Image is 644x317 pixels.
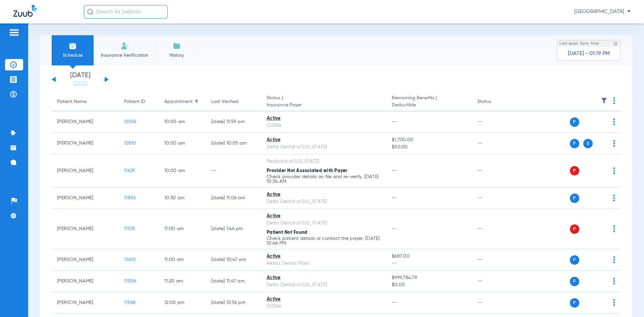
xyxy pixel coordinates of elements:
img: hamburger-icon [9,29,19,37]
td: [PERSON_NAME] [52,209,119,249]
span: 11925 [124,226,135,231]
span: Deductible [392,102,466,109]
div: Active [267,213,381,220]
div: Appointment [164,98,193,105]
td: 11:20 AM [159,271,206,292]
span: 12810 [124,141,136,146]
div: Last Verified [211,98,238,105]
img: group-dot-blue.svg [613,225,615,232]
td: 11:00 AM [159,249,206,271]
td: -- [472,154,517,188]
td: -- [472,188,517,209]
img: group-dot-blue.svg [613,195,615,201]
span: $1,700.00 [392,137,466,144]
span: Provider Not Associated with Payer [267,168,347,173]
img: group-dot-blue.svg [613,97,615,104]
th: Status [472,93,517,111]
td: 10:00 AM [159,154,206,188]
span: Last Appt. Sync Time: [559,40,600,47]
div: Active [267,296,381,303]
td: [DATE] 11:59 AM [206,111,261,133]
td: -- [472,271,517,292]
div: Aetna Dental Plans [267,260,381,267]
span: History [161,52,193,59]
div: CIGNA [267,122,381,129]
div: Patient Name [57,98,87,105]
div: Patient ID [124,98,154,105]
span: -- [392,196,397,200]
td: 10:00 AM [159,133,206,154]
img: Zuub Logo [13,5,37,17]
img: group-dot-blue.svg [613,167,615,174]
td: -- [472,111,517,133]
div: Active [267,191,381,198]
span: $999,784.79 [392,274,466,281]
span: Patient Not Found [267,230,307,235]
span: 11568 [124,300,136,305]
img: Schedule [69,42,77,50]
td: [DATE] 10:47 AM [206,249,261,271]
li: [DATE] [60,72,100,87]
span: P [570,139,579,148]
img: group-dot-blue.svg [613,256,615,263]
td: -- [472,209,517,249]
span: P [570,117,579,127]
div: Patient ID [124,98,145,105]
span: -- [392,300,397,305]
td: [PERSON_NAME] [52,292,119,314]
div: Active [267,274,381,281]
img: Manual Insurance Verification [121,42,129,50]
td: 10:00 AM [159,111,206,133]
td: [PERSON_NAME] [52,249,119,271]
div: Delta Dental of [US_STATE] [267,198,381,205]
input: Search for patients [84,5,168,18]
span: [DATE] - 01:19 PM [568,50,610,57]
span: -- [392,168,397,173]
span: P [570,298,579,308]
th: Status | [261,93,386,111]
div: Patient Name [57,98,113,105]
td: [DATE] 1:46 PM [206,209,261,249]
span: Insurance Verification [99,52,151,59]
img: Search Icon [87,9,93,15]
div: Medicaid of [US_STATE] [267,158,381,165]
div: Active [267,137,381,144]
span: P [570,224,579,234]
span: $0.00 [392,281,466,288]
div: Active [267,253,381,260]
td: [PERSON_NAME] [52,188,119,209]
span: 12610 [124,257,136,262]
span: -- [392,119,397,124]
div: Delta Dental of [US_STATE] [267,144,381,151]
td: [PERSON_NAME] [52,154,119,188]
span: 11629 [124,168,135,173]
div: Appointment [164,98,201,105]
iframe: Chat Widget [610,285,644,317]
img: filter.svg [601,97,607,104]
div: Active [267,115,381,122]
td: [PERSON_NAME] [52,133,119,154]
span: S [583,139,593,148]
span: P [570,255,579,265]
td: -- [206,154,261,188]
td: 12:00 PM [159,292,206,314]
span: P [570,194,579,203]
span: -- [392,226,397,231]
span: 12556 [124,119,136,124]
p: Check patient details or contact the payer. [DATE] 10:46 PM. [267,236,381,246]
span: 11006 [124,279,136,283]
span: Schedule [57,52,89,59]
a: [DATE] [60,80,100,87]
img: last sync help info [613,41,618,46]
td: 10:30 AM [159,188,206,209]
td: 11:00 AM [159,209,206,249]
td: [DATE] 10:05 AM [206,133,261,154]
div: Delta Dental of [US_STATE] [267,281,381,288]
span: [GEOGRAPHIC_DATA] [574,8,631,15]
td: [PERSON_NAME] [52,271,119,292]
span: P [570,166,579,175]
span: Insurance Payer [267,102,381,109]
td: [DATE] 11:06 AM [206,188,261,209]
div: CIGNA [267,303,381,310]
